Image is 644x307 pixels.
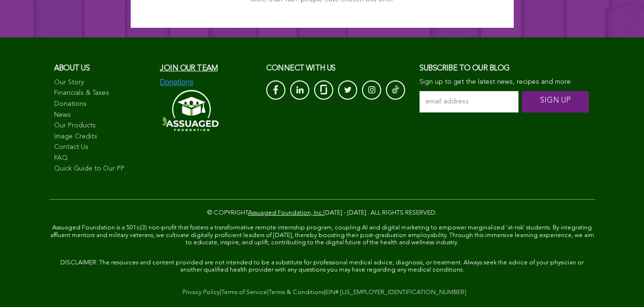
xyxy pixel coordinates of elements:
a: Join our team [160,65,217,72]
span: Assuaged Foundation is a 501c(3) non-profit that fosters a transformative remote internship progr... [50,225,594,246]
a: Our Story [54,78,151,88]
p: Sign up to get the latest news, recipes and more [419,78,590,86]
img: Assuaged-Foundation-Logo-White [160,87,219,134]
div: | | | [49,288,595,297]
span: © COPYRIGHT [DATE] - [DATE] . ALL RIGHTS RESERVED. [207,210,437,216]
input: email address [419,91,519,113]
span: CONNECT with us [266,65,336,72]
a: Privacy Policy [182,289,220,296]
a: Terms & Conditions [269,289,324,296]
img: Donations [160,78,193,87]
a: Terms of Service [221,289,267,296]
h3: Subscribe to our blog [419,61,590,76]
a: Donations [54,100,151,109]
a: Financials & Taxes [54,89,151,98]
img: glassdoor_White [320,85,327,94]
span: About us [54,65,90,72]
a: Quick Guide to Our PP [54,164,151,174]
a: News [54,111,151,120]
a: FAQ [54,154,151,163]
a: Our Products [54,121,151,131]
img: Tik-Tok-Icon [392,85,399,94]
input: SIGN UP [522,91,589,113]
a: EIN# [US_EMPLOYER_IDENTIFICATION_NUMBER] [326,289,466,296]
a: Image Credits [54,132,151,142]
span: DISCLAIMER: The resources and content provided are not intended to be a substitute for profession... [60,260,584,273]
a: Contact Us [54,143,151,152]
a: Assuaged Foundation, Inc. [248,210,323,216]
iframe: Chat Widget [596,261,644,307]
